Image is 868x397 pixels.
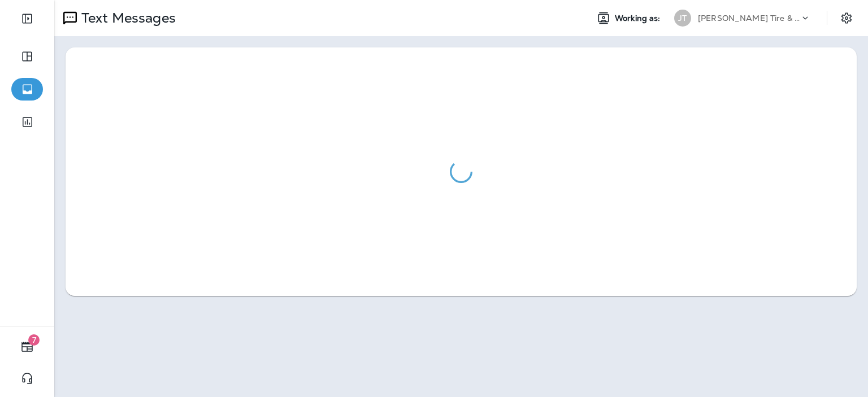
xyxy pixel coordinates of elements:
[28,334,40,346] span: 7
[11,7,43,30] button: Expand Sidebar
[674,10,691,27] div: JT
[11,335,43,358] button: 7
[698,14,800,23] p: [PERSON_NAME] Tire & Auto
[77,10,176,27] p: Text Messages
[836,8,857,28] button: Settings
[615,14,663,23] span: Working as:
